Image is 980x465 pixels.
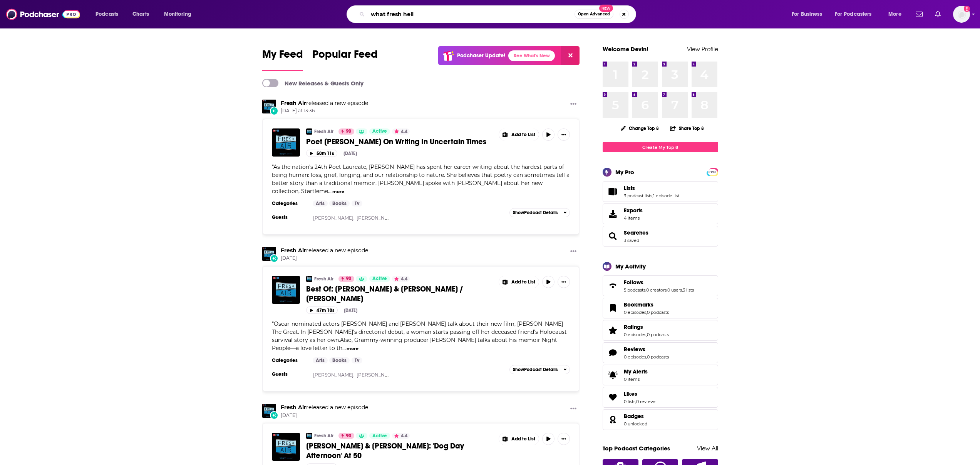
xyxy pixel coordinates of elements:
span: ... [328,188,332,195]
img: Fresh Air [306,433,312,439]
span: Active [372,128,387,135]
span: Badges [624,413,644,420]
a: Create My Top 8 [603,142,718,152]
a: Active [369,276,390,282]
a: Searches [624,229,648,236]
span: 0 items [624,377,648,382]
span: Exports [605,208,621,219]
img: Al Pacino & Sidney Lumet: 'Dog Day Afternoon' At 50 [272,433,300,461]
a: Fresh Air [262,247,276,261]
span: Lists [624,185,635,192]
a: New Releases & Guests Only [262,79,364,87]
button: Share Top 8 [670,121,704,136]
span: Active [372,275,387,283]
a: Show notifications dropdown [932,8,944,21]
span: Monitoring [164,9,191,20]
span: Reviews [624,346,645,353]
h3: Categories [272,357,307,363]
a: Arts [313,200,328,207]
span: , [652,193,653,198]
a: Arts [313,357,328,363]
a: Popular Feed [312,48,378,71]
a: Bookmarks [605,303,621,313]
a: Tv [352,357,362,363]
a: [PERSON_NAME], [313,372,355,378]
span: Best Of: [PERSON_NAME] & [PERSON_NAME] / [PERSON_NAME] [306,284,463,303]
span: Likes [624,390,637,397]
button: Show profile menu [953,6,970,23]
span: [DATE] [281,255,368,262]
a: 0 lists [624,399,635,404]
div: [DATE] [343,151,357,156]
span: Poet [PERSON_NAME] On Writing In Uncertain Times [306,137,486,147]
div: [DATE] [344,308,357,313]
button: open menu [883,8,911,20]
button: 47m 10s [306,307,338,314]
button: Show More Button [567,404,580,413]
h3: Guests [272,214,307,220]
div: New Episode [270,107,278,115]
a: 0 podcasts [647,332,669,337]
button: open menu [786,8,832,20]
span: More [888,9,901,20]
a: Badges [605,414,621,425]
svg: Add a profile image [964,6,970,12]
span: " [272,320,567,352]
a: My Alerts [603,365,718,385]
a: Books [329,200,350,207]
span: Searches [603,226,718,247]
span: My Alerts [624,368,648,375]
img: Podchaser - Follow, Share and Rate Podcasts [6,7,80,22]
div: Search podcasts, credits, & more... [354,5,643,23]
a: 90 [338,276,354,282]
button: open menu [830,8,883,20]
a: Fresh Air [281,100,306,107]
a: 0 reviews [636,399,656,404]
a: 3 saved [624,238,639,243]
a: 5 podcasts [624,287,645,293]
a: Active [369,433,390,439]
a: Best Of: [PERSON_NAME] & [PERSON_NAME] / [PERSON_NAME] [306,284,493,303]
span: " [272,163,570,195]
a: Likes [624,390,656,397]
a: [PERSON_NAME], [313,215,355,221]
a: Fresh Air [262,100,276,113]
button: ShowPodcast Details [509,365,570,374]
button: 50m 11s [306,150,337,157]
img: Poet Ada Limón On Writing In Uncertain Times [272,128,300,157]
a: My Feed [262,48,303,71]
span: , [645,287,646,293]
a: Badges [624,413,647,420]
a: 1 episode list [653,193,679,198]
a: [PERSON_NAME], [357,372,398,378]
button: Show More Button [558,433,570,445]
span: Show Podcast Details [513,367,558,372]
a: Likes [605,392,621,403]
a: See What's New [508,50,555,61]
a: Follows [624,279,694,286]
span: As the nation’s 24th Poet Laureate, [PERSON_NAME] has spent her career writing about the hardest ... [272,163,570,195]
a: Ratings [624,323,669,330]
a: Fresh Air [314,128,333,135]
a: Fresh Air [314,433,333,439]
span: 90 [346,128,351,135]
a: Active [369,128,390,135]
button: 4.4 [392,433,410,439]
span: PRO [708,169,717,175]
span: Ratings [603,320,718,341]
button: more [332,188,344,195]
p: Podchaser Update! [457,52,505,59]
img: Fresh Air [262,404,276,418]
button: 4.4 [392,276,410,282]
button: 4.4 [392,128,410,135]
span: [DATE] at 13:36 [281,108,368,114]
span: My Feed [262,48,303,65]
a: Fresh Air [281,404,306,411]
span: Exports [624,207,643,214]
button: Show More Button [567,247,580,257]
